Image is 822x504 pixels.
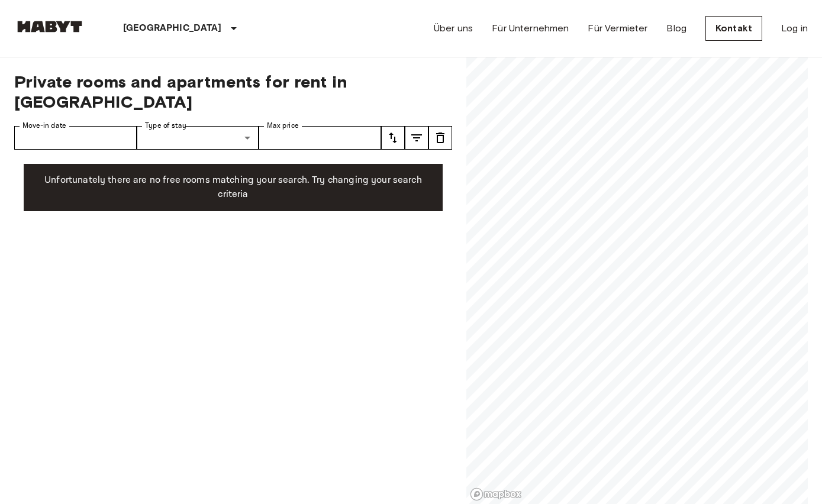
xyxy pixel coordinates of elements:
[705,16,762,41] a: Kontakt
[33,173,433,202] p: Unfortunately there are no free rooms matching your search. Try changing your search criteria
[14,21,85,33] img: Habyt
[434,21,473,35] a: Über uns
[781,21,808,35] a: Log in
[588,21,647,35] a: Für Vermieter
[14,126,137,150] input: Choose date
[145,121,186,131] label: Type of stay
[470,487,522,501] a: Mapbox logo
[267,121,299,131] label: Max price
[666,21,686,35] a: Blog
[492,21,569,35] a: Für Unternehmen
[428,126,452,150] button: tune
[123,21,222,35] p: [GEOGRAPHIC_DATA]
[22,121,66,131] label: Move-in date
[14,72,452,112] span: Private rooms and apartments for rent in [GEOGRAPHIC_DATA]
[405,126,428,150] button: tune
[381,126,405,150] button: tune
